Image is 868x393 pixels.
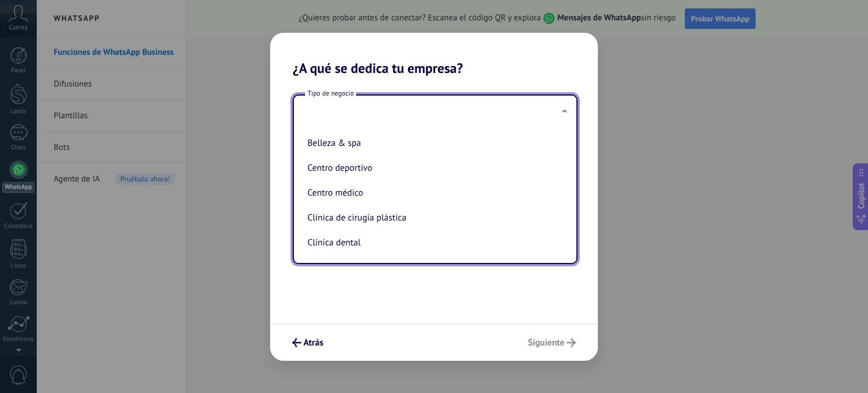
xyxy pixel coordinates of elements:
button: Atrás [287,333,328,352]
li: Clínica dental [303,230,563,255]
li: Centro deportivo [303,156,563,180]
h2: ¿A qué se dedica tu empresa? [270,33,598,76]
li: Centro médico [303,180,563,205]
li: Farmacia [303,255,563,280]
span: Atrás [303,339,323,347]
li: Clínica de cirugía plástica [303,205,563,230]
span: Tipo de negocio [305,89,356,98]
li: Belleza & spa [303,131,563,156]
